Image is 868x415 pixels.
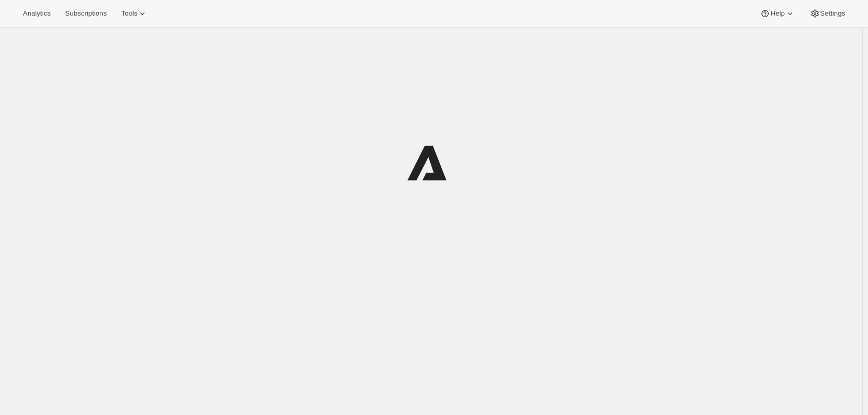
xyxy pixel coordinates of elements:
[754,6,801,21] button: Help
[59,6,113,21] button: Subscriptions
[121,9,137,18] span: Tools
[23,9,50,18] span: Analytics
[65,9,107,18] span: Subscriptions
[770,9,784,18] span: Help
[17,6,57,21] button: Analytics
[820,9,845,18] span: Settings
[804,6,851,21] button: Settings
[115,6,154,21] button: Tools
